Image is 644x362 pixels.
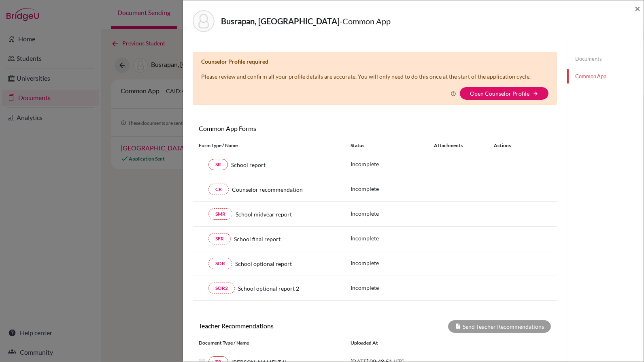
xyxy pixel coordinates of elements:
[344,339,466,347] div: Uploaded at
[236,210,292,218] span: School midyear report
[193,124,375,132] h6: Common App Forms
[208,184,229,195] a: CR
[208,159,228,170] a: SR
[193,322,375,330] h6: Teacher Recommendations
[208,283,235,294] a: SOR2
[208,233,231,244] a: SFR
[470,90,529,97] a: Open Counselor Profile
[235,259,292,268] span: School optional report
[232,185,303,194] span: Counselor recommendation
[201,72,531,81] p: Please review and confirm all your profile details are accurate. You will only need to do this on...
[567,69,644,84] a: Common App
[351,160,434,168] p: Incomplete
[351,259,434,267] p: Incomplete
[567,52,644,66] a: Documents
[193,142,344,149] div: Form Type / Name
[234,235,281,243] span: School final report
[635,2,640,14] span: ×
[460,87,548,100] button: Open Counselor Profilearrow_forward
[193,339,344,347] div: Document Type / Name
[231,161,266,169] span: School report
[533,91,538,96] i: arrow_forward
[351,184,434,193] p: Incomplete
[484,142,534,149] div: Actions
[238,284,299,293] span: School optional report 2
[351,283,434,292] p: Incomplete
[340,16,391,26] span: - Common App
[208,258,232,269] a: SOR
[221,16,340,26] strong: Busrapan, [GEOGRAPHIC_DATA]
[448,320,551,333] div: Send Teacher Recommendations
[635,4,640,13] button: Close
[208,208,232,220] a: SMR
[351,209,434,218] p: Incomplete
[351,142,434,149] div: Status
[434,142,484,149] div: Attachments
[201,58,268,65] b: Counselor Profile required
[351,234,434,242] p: Incomplete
